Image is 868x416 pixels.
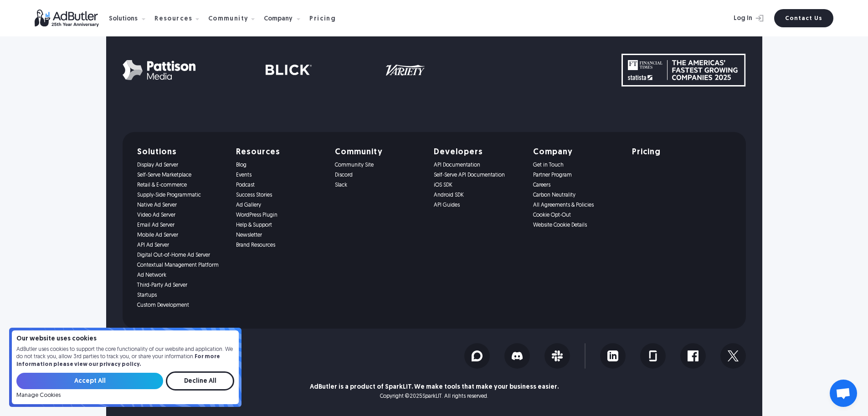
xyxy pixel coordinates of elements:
[640,343,666,369] a: Glassdoor Icon
[720,343,746,369] a: X Icon
[137,182,225,188] a: Retail & E-commerce
[236,172,324,178] a: Events
[434,202,522,208] a: API Guides
[504,343,530,369] a: Discord Icon
[544,343,570,369] a: Slack Icon
[236,202,324,208] a: Ad Gallery
[236,212,324,218] a: WordPress Plugin
[137,222,225,228] a: Email Ad Server
[533,192,621,198] a: Carbon Neutrality
[137,252,225,259] a: Digital Out-of-Home Ad Server
[709,9,769,27] a: Log In
[533,162,621,168] a: Get in Touch
[137,212,225,218] a: Video Ad Server
[434,172,522,178] a: Self-Serve API Documentation
[434,182,522,188] a: iOS SDK
[680,343,706,369] a: Facebook Icon
[264,16,293,22] div: Company
[774,9,833,27] a: Contact Us
[16,336,234,342] h4: Our website uses cookies
[533,212,621,218] a: Cookie Opt-Out
[137,172,225,178] a: Self-Serve Marketplace
[16,373,163,389] input: Accept All
[647,350,658,361] img: Glassdoor Icon
[410,394,422,399] span: 2025
[109,16,138,22] div: Solutions
[632,148,661,157] h5: Pricing
[830,380,857,407] a: Open chat
[236,148,324,157] h5: Resources
[236,192,324,198] a: Success Stories
[236,232,324,238] a: Newsletter
[472,350,483,361] img: Discourse Icon
[137,272,225,279] a: Ad Network
[533,148,621,157] h5: Company
[335,162,423,168] a: Community Site
[434,148,522,157] h5: Developers
[137,262,225,269] a: Contextual Management Platform
[236,162,324,168] a: Blog
[533,172,621,178] a: Partner Program
[137,292,225,299] a: Startups
[533,222,621,228] a: Website Cookie Details
[137,302,225,309] a: Custom Development
[607,350,618,361] img: LinkedIn Icon
[632,148,720,157] a: Pricing
[434,162,522,168] a: API Documentation
[335,182,423,188] a: Slack
[16,392,61,399] a: Manage Cookies
[137,242,225,249] a: API Ad Server
[533,202,621,208] a: All Agreements & Policies
[309,16,336,22] div: Pricing
[236,222,324,228] a: Help & Support
[137,148,225,157] h5: Solutions
[600,343,626,369] a: LinkedIn Icon
[137,202,225,208] a: Native Ad Server
[137,192,225,198] a: Supply-Side Programmatic
[137,282,225,289] a: Third-Party Ad Server
[16,346,234,369] p: AdButler uses cookies to support the core functionality of our website and application. We do not...
[552,350,563,361] img: Slack Icon
[309,14,343,22] a: Pricing
[154,16,193,22] div: Resources
[335,172,423,178] a: Discord
[728,350,739,361] img: X Icon
[236,182,324,188] a: Podcast
[310,384,559,391] p: AdButler is a product of SparkLIT. We make tools that make your business easier.
[208,16,249,22] div: Community
[380,393,488,400] p: Copyright © SparkLIT. All rights reserved.
[512,350,523,361] img: Discord Icon
[166,371,234,391] input: Decline All
[137,232,225,238] a: Mobile Ad Server
[434,192,522,198] a: Android SDK
[335,148,423,157] h5: Community
[688,350,699,361] img: Facebook Icon
[464,343,490,369] a: Discourse Icon
[533,182,621,188] a: Careers
[236,242,324,249] a: Brand Resources
[137,162,225,168] a: Display Ad Server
